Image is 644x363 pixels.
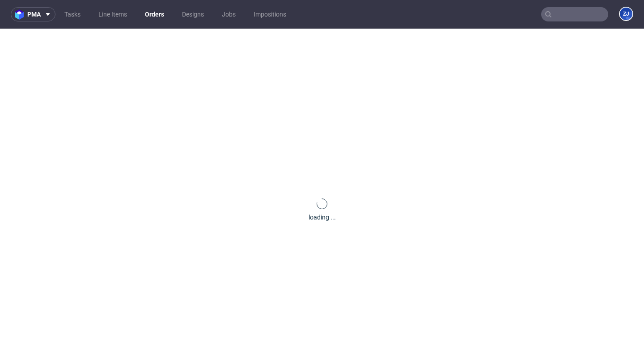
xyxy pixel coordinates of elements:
a: Orders [140,7,169,21]
a: Jobs [216,7,241,21]
button: pma [11,7,55,21]
a: Tasks [59,7,86,21]
img: logo [15,9,27,20]
span: pma [27,11,41,17]
div: loading ... [309,213,336,222]
a: Line Items [93,7,132,21]
a: Designs [177,7,209,21]
a: Impositions [248,7,292,21]
figcaption: ZJ [620,8,632,20]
